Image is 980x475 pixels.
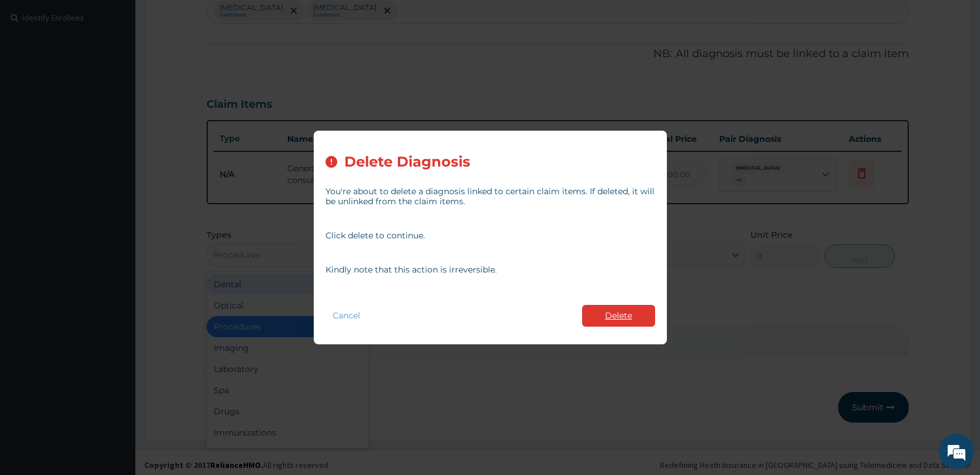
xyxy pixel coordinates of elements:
[68,148,162,267] span: We're online!
[61,66,198,81] div: Chat with us now
[325,187,655,207] p: You're about to delete a diagnosis linked to certain claim items. If deleted, it will be unlinked...
[325,265,655,275] p: Kindly note that this action is irreversible.
[325,307,367,324] button: Cancel
[6,321,224,363] textarea: Type your message and hit 'Enter'
[325,231,655,241] p: Click delete to continue.
[582,305,655,327] button: Delete
[22,59,48,88] img: d_794563401_company_1708531726252_794563401
[193,6,221,34] div: Minimize live chat window
[344,154,470,170] h2: Delete Diagnosis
